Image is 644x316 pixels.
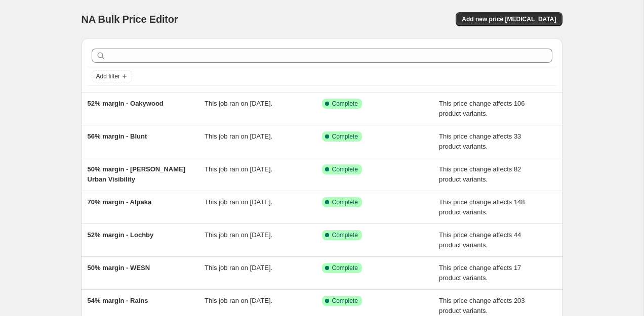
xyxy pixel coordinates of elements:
span: Complete [332,231,358,239]
span: Complete [332,165,358,173]
span: This job ran on [DATE]. [205,198,272,206]
button: Add new price [MEDICAL_DATA] [456,12,562,26]
span: This job ran on [DATE]. [205,231,272,239]
span: This price change affects 44 product variants. [439,231,521,249]
span: 70% margin - Alpaka [88,198,152,206]
span: This job ran on [DATE]. [205,165,272,173]
span: This price change affects 106 product variants. [439,100,525,117]
span: Add filter [96,72,120,80]
span: NA Bulk Price Editor [82,14,178,25]
span: This price change affects 203 product variants. [439,297,525,314]
span: 50% margin - [PERSON_NAME] Urban Visibility [88,165,186,183]
span: This job ran on [DATE]. [205,264,272,272]
span: Add new price [MEDICAL_DATA] [462,15,556,23]
button: Add filter [92,70,132,82]
span: 52% margin - Oakywood [88,100,164,107]
span: This price change affects 82 product variants. [439,165,521,183]
span: This job ran on [DATE]. [205,297,272,304]
span: 50% margin - WESN [88,264,150,272]
span: This job ran on [DATE]. [205,132,272,140]
span: 52% margin - Lochby [88,231,154,239]
span: This price change affects 17 product variants. [439,264,521,282]
span: This price change affects 33 product variants. [439,132,521,150]
span: Complete [332,100,358,108]
span: Complete [332,297,358,305]
span: Complete [332,132,358,141]
span: Complete [332,198,358,206]
span: This job ran on [DATE]. [205,100,272,107]
span: 56% margin - Blunt [88,132,147,140]
span: Complete [332,264,358,272]
span: This price change affects 148 product variants. [439,198,525,216]
span: 54% margin - Rains [88,297,148,304]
